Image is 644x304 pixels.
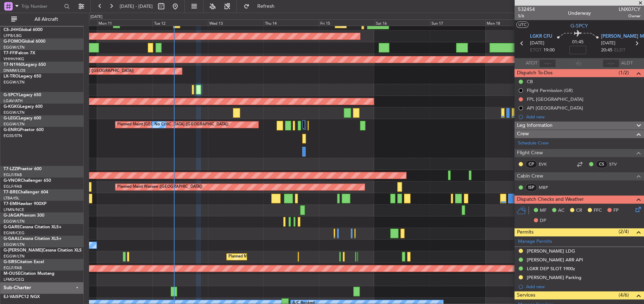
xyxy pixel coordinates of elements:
span: DP [540,217,546,224]
a: STV [609,161,625,167]
span: (1/2) [619,69,629,76]
a: T7-BREChallenger 604 [4,190,48,194]
span: [DATE] - [DATE] [120,3,153,10]
a: G-ENRGPraetor 600 [4,128,44,132]
span: G-FOMO [4,39,21,44]
a: G-[PERSON_NAME]Cessna Citation XLS [4,248,82,253]
span: Refresh [251,4,280,9]
a: EGGW/LTN [4,122,25,127]
a: G-SIRSCitation Excel [4,260,44,264]
span: Services [517,291,535,299]
span: G-JAGA [4,213,20,218]
button: UTC [516,21,529,28]
div: Planned Maint Warsaw ([GEOGRAPHIC_DATA]) [117,182,202,192]
a: LFMD/CEQ [4,277,24,282]
div: FPL [GEOGRAPHIC_DATA] [527,96,583,102]
span: Dispatch To-Dos [517,69,553,77]
div: CP [525,160,537,168]
span: T7-LZZI [4,167,18,171]
span: Cabin Crew [517,172,543,180]
span: ALDT [621,60,633,67]
a: EGGW/LTN [4,80,25,85]
div: Wed 13 [208,19,264,26]
div: LGKR DEP SLOT 1900z [527,266,575,272]
a: EGLF/FAB [4,184,22,189]
input: --:-- [539,59,556,68]
a: T7-LZZIPraetor 600 [4,167,42,171]
a: LTBA/ISL [4,196,19,201]
span: Permits [517,228,533,236]
button: Refresh [240,1,283,12]
span: G-KGKG [4,105,20,109]
div: [DATE] [90,14,102,20]
a: EGGW/LTN [4,45,25,50]
a: EGGW/LTN [4,219,25,224]
a: G-FOMOGlobal 6000 [4,39,45,44]
a: G-SPCYLegacy 650 [4,93,41,97]
span: (4/6) [619,291,629,299]
a: M-OUSECitation Mustang [4,272,55,276]
span: T7-N1960 [4,63,23,67]
a: EGSS/STN [4,133,22,138]
div: Fri 15 [319,19,374,26]
span: T7-BRE [4,190,18,194]
a: G-GAALCessna Citation XLS+ [4,237,62,241]
span: Leg Information [517,122,553,130]
div: CB [527,79,533,85]
a: G-GARECessna Citation XLS+ [4,225,62,229]
span: G-GAAL [4,237,20,241]
div: [PERSON_NAME] ARR API [527,257,583,263]
div: Planned Maint [GEOGRAPHIC_DATA] ([GEOGRAPHIC_DATA]) [228,252,339,262]
div: Flight Permission (GR) [527,87,573,93]
span: G-GARE [4,225,20,229]
button: All Aircraft [8,14,76,25]
span: CR [576,207,582,214]
span: Dispatch Checks and Weather [517,196,584,204]
div: Planned Maint [GEOGRAPHIC_DATA] ([GEOGRAPHIC_DATA]) [117,119,228,130]
span: ETOT [530,47,542,54]
div: Sun 17 [430,19,485,26]
div: Tue 12 [152,19,208,26]
a: LFPB/LBG [4,33,22,38]
span: ATOT [526,60,537,67]
span: LX-TRO [4,74,19,79]
a: EVK [539,161,555,167]
span: (2/4) [619,228,629,235]
span: Owner [619,13,640,19]
a: EGGW/LTN [4,242,25,247]
span: FFC [594,207,602,214]
a: EJ-VAISPC12 NGX [4,295,40,299]
a: DNMM/LOS [4,68,25,73]
span: [DATE] [530,40,544,47]
span: 19:00 [543,47,555,54]
div: Sat 16 [374,19,430,26]
a: LGAV/ATH [4,98,23,104]
span: G-VNOR [4,179,21,183]
span: AC [558,207,564,214]
a: EGGW/LTN [4,110,25,115]
input: Trip Number [21,1,62,12]
div: CS [596,160,607,168]
span: ELDT [614,47,625,54]
span: G-SPCY [570,22,588,30]
a: VHHH/HKG [4,56,24,62]
a: G-LEGCLegacy 600 [4,116,41,120]
span: G-SPCY [4,93,19,97]
a: G-JAGAPhenom 300 [4,213,44,218]
span: 5/6 [518,13,535,19]
div: ISP [525,184,537,191]
div: Mon 11 [97,19,153,26]
a: G-VNORChallenger 650 [4,179,51,183]
span: LGKR CFU [530,33,552,40]
div: Mon 18 [485,19,541,26]
a: T7-N1960Legacy 650 [4,63,46,67]
a: Manage Permits [518,238,552,245]
span: 20:45 [601,47,612,54]
span: G-ENRG [4,128,20,132]
span: M-OUSE [4,272,20,276]
a: EGLF/FAB [4,172,22,178]
span: LNX07CY [619,6,640,13]
span: MF [540,207,547,214]
span: G-[PERSON_NAME] [4,248,43,253]
a: T7-EMIHawker 900XP [4,202,46,206]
